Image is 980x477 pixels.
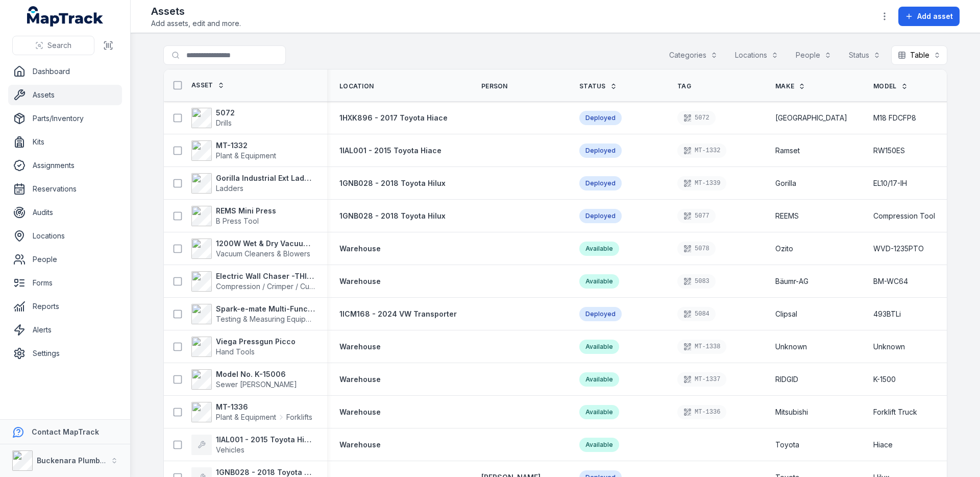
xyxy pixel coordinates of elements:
[873,276,908,287] span: BM-WC64
[677,405,726,419] div: MT-1336
[339,146,442,156] a: 1IAL001 - 2015 Toyota Hiace
[339,440,381,450] a: Warehouse
[775,244,793,254] span: Ozito
[339,309,457,318] span: 1ICM168 - 2024 VW Transporter
[191,435,315,455] a: 1IAL001 - 2015 Toyota HiaceVehicles
[339,113,448,123] a: 1HXK896 - 2017 Toyota Hiace
[216,118,232,127] span: Drills
[775,178,796,188] span: Gorilla
[191,271,315,292] a: Electric Wall Chaser -THIS BELONGS TO [PERSON_NAME] PERSONALLYCompression / Crimper / Cutter / [P...
[775,407,808,417] span: Mitsubishi
[191,206,276,226] a: REMS Mini PressB Press Tool
[8,85,122,105] a: Assets
[216,304,315,314] strong: Spark-e-mate Multi-Function Electrical Installation Safety Tester
[12,36,94,55] button: Search
[873,244,924,254] span: WVD-1235PTO
[775,374,798,385] span: RIDGID
[216,435,315,445] strong: 1IAL001 - 2015 Toyota Hiace
[339,277,381,285] span: Warehouse
[8,155,122,176] a: Assignments
[8,296,122,317] a: Reports
[216,412,276,422] span: Plant & Equipment
[339,244,381,254] a: Warehouse
[216,445,244,454] span: Vehicles
[917,11,953,21] span: Add asset
[339,375,381,384] span: Warehouse
[216,184,243,193] span: Ladders
[873,211,935,221] span: Compression Tool
[8,320,122,340] a: Alerts
[873,178,907,188] span: EL10/17-IH
[216,217,259,225] span: B Press Tool
[8,249,122,270] a: People
[339,276,381,287] a: Warehouse
[677,242,716,256] div: 5078
[775,82,794,90] span: Make
[339,408,381,416] span: Warehouse
[8,179,122,199] a: Reservations
[191,304,315,324] a: Spark-e-mate Multi-Function Electrical Installation Safety TesterTesting & Measuring Equipment
[579,242,619,256] div: Available
[32,427,99,436] strong: Contact MapTrack
[27,6,104,27] a: MapTrack
[579,82,606,90] span: Status
[216,402,312,412] strong: MT-1336
[216,315,322,323] span: Testing & Measuring Equipment
[677,274,716,289] div: 5083
[339,211,446,220] span: 1GNB028 - 2018 Toyota Hilux
[339,342,381,351] span: Warehouse
[339,374,381,385] a: Warehouse
[873,113,916,123] span: M18 FDCFP8
[677,144,726,158] div: MT-1332
[286,412,312,422] span: Forklifts
[842,45,887,65] button: Status
[216,337,296,347] strong: Viega Pressgun Picco
[216,140,276,151] strong: MT-1332
[775,82,805,90] a: Make
[8,61,122,82] a: Dashboard
[339,244,381,253] span: Warehouse
[677,307,716,321] div: 5084
[775,276,808,287] span: Bäumr-AG
[481,82,508,90] span: Person
[339,178,446,188] a: 1GNB028 - 2018 Toyota Hilux
[216,380,297,389] span: Sewer [PERSON_NAME]
[191,81,225,89] a: Asset
[191,337,296,357] a: Viega Pressgun PiccoHand Tools
[339,440,381,449] span: Warehouse
[339,407,381,417] a: Warehouse
[775,342,807,352] span: Unknown
[579,274,619,289] div: Available
[873,342,905,352] span: Unknown
[898,7,960,26] button: Add asset
[873,146,905,156] span: RW150ES
[663,45,724,65] button: Categories
[339,342,381,352] a: Warehouse
[8,108,122,129] a: Parts/Inventory
[775,211,799,221] span: REEMS
[216,151,276,160] span: Plant & Equipment
[677,209,716,223] div: 5077
[216,347,255,356] span: Hand Tools
[339,146,442,155] span: 1IAL001 - 2015 Toyota Hiace
[47,40,71,51] span: Search
[216,173,315,183] strong: Gorilla Industrial Ext Ladder
[216,249,310,258] span: Vacuum Cleaners & Blowers
[8,343,122,364] a: Settings
[873,374,896,385] span: K-1500
[216,271,315,281] strong: Electric Wall Chaser -THIS BELONGS TO [PERSON_NAME] PERSONALLY
[775,146,800,156] span: Ramset
[579,372,619,387] div: Available
[873,309,901,319] span: 493BTLi
[216,238,315,249] strong: 1200W Wet & Dry Vacuum Cleaner
[579,209,622,223] div: Deployed
[579,82,617,90] a: Status
[339,309,457,319] a: 1ICM168 - 2024 VW Transporter
[728,45,785,65] button: Locations
[339,211,446,221] a: 1GNB028 - 2018 Toyota Hilux
[873,82,908,90] a: Model
[775,113,847,123] span: [GEOGRAPHIC_DATA]
[677,372,726,387] div: MT-1337
[677,176,726,190] div: MT-1339
[191,140,276,161] a: MT-1332Plant & Equipment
